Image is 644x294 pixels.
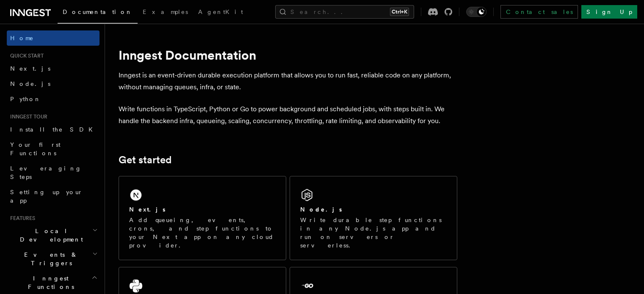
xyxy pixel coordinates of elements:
[7,61,100,76] a: Next.js
[10,141,61,157] span: Your first Functions
[63,8,133,15] span: Documentation
[119,176,286,260] a: Next.jsAdd queueing, events, crons, and step functions to your Next app on any cloud provider.
[7,227,92,244] span: Local Development
[129,216,276,250] p: Add queueing, events, crons, and step functions to your Next app on any cloud provider.
[10,126,98,133] span: Install the SDK
[129,205,166,214] h2: Next.js
[193,3,248,23] a: AgentKit
[7,113,47,120] span: Inngest tour
[7,215,35,222] span: Features
[290,176,457,260] a: Node.jsWrite durable step functions in any Node.js app and run on servers or serverless.
[7,122,100,137] a: Install the SDK
[119,154,171,166] a: Get started
[119,47,457,63] h1: Inngest Documentation
[7,137,100,161] a: Your first Functions
[10,65,50,72] span: Next.js
[10,34,34,42] span: Home
[300,205,342,214] h2: Node.js
[466,7,486,17] button: Toggle dark mode
[138,3,193,23] a: Examples
[143,8,188,15] span: Examples
[58,3,138,24] a: Documentation
[119,103,457,127] p: Write functions in TypeScript, Python or Go to power background and scheduled jobs, with steps bu...
[500,5,578,19] a: Contact sales
[7,161,100,184] a: Leveraging Steps
[10,96,41,102] span: Python
[390,8,409,16] kbd: Ctrl+K
[7,30,100,46] a: Home
[198,8,243,15] span: AgentKit
[300,216,447,250] p: Write durable step functions in any Node.js app and run on servers or serverless.
[275,5,414,19] button: Search...Ctrl+K
[7,52,44,59] span: Quick start
[7,223,100,247] button: Local Development
[10,189,83,204] span: Setting up your app
[7,247,100,271] button: Events & Triggers
[7,184,100,208] a: Setting up your app
[7,250,92,267] span: Events & Triggers
[10,80,50,87] span: Node.js
[10,165,82,180] span: Leveraging Steps
[581,5,637,19] a: Sign Up
[7,76,100,91] a: Node.js
[7,91,100,107] a: Python
[7,274,91,291] span: Inngest Functions
[119,69,457,93] p: Inngest is an event-driven durable execution platform that allows you to run fast, reliable code ...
